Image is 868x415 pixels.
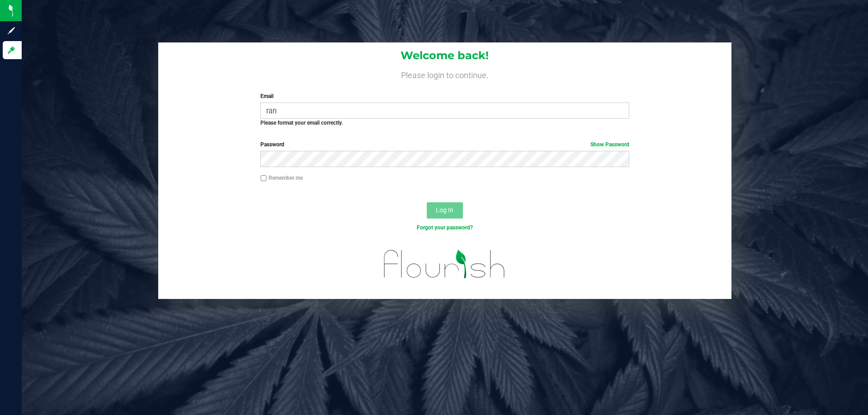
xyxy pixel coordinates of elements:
h4: Please login to continue. [158,69,731,79]
h1: Welcome back! [158,50,731,61]
span: Password [260,141,284,148]
a: Show Password [590,141,629,148]
img: flourish_logo.svg [373,241,516,287]
label: Email [260,92,629,100]
inline-svg: Sign up [7,26,16,35]
inline-svg: Log in [7,46,16,55]
button: Log In [427,202,463,219]
a: Forgot your password? [417,224,473,231]
span: Log In [436,206,453,214]
label: Remember me [260,174,303,182]
strong: Please format your email correctly. [260,120,343,126]
input: Remember me [260,175,267,182]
